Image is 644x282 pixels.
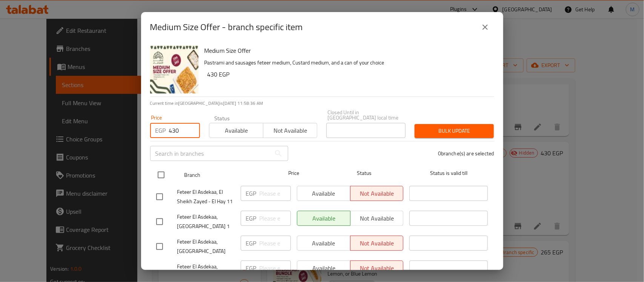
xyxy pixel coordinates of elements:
[150,146,271,161] input: Search in branches
[177,212,235,231] span: Feteer El Asdekaa, [GEOGRAPHIC_DATA] 1
[260,211,291,226] input: Please enter price
[269,169,319,178] span: Price
[260,186,291,201] input: Please enter price
[476,18,494,36] button: close
[207,69,488,80] h6: 430 EGP
[150,45,198,93] img: Medium Size Offer
[169,123,200,138] input: Please enter price
[438,150,494,157] p: 0 branche(s) are selected
[212,125,260,136] span: Available
[209,123,263,138] button: Available
[415,124,494,138] button: Bulk update
[204,45,488,56] h6: Medium Size Offer
[260,236,291,251] input: Please enter price
[409,169,488,178] span: Status is valid till
[260,261,291,276] input: Please enter price
[155,126,166,135] p: EGP
[421,126,488,136] span: Bulk update
[184,170,263,180] span: Branch
[246,214,257,223] p: EGP
[246,239,257,248] p: EGP
[177,187,235,206] span: Feteer El Asdekaa, El Sheikh Zayed - El Hay 11
[246,189,257,198] p: EGP
[246,264,257,273] p: EGP
[325,169,403,178] span: Status
[266,125,314,136] span: Not available
[177,237,235,256] span: Feteer El Asdekaa, [GEOGRAPHIC_DATA]
[263,123,317,138] button: Not available
[150,100,494,107] p: Current time in [GEOGRAPHIC_DATA] is [DATE] 11:58:36 AM
[204,58,488,67] p: Pastrami and sausages feteer medium, Custard medium, and a can of your choice
[150,21,303,33] h2: Medium Size Offer - branch specific item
